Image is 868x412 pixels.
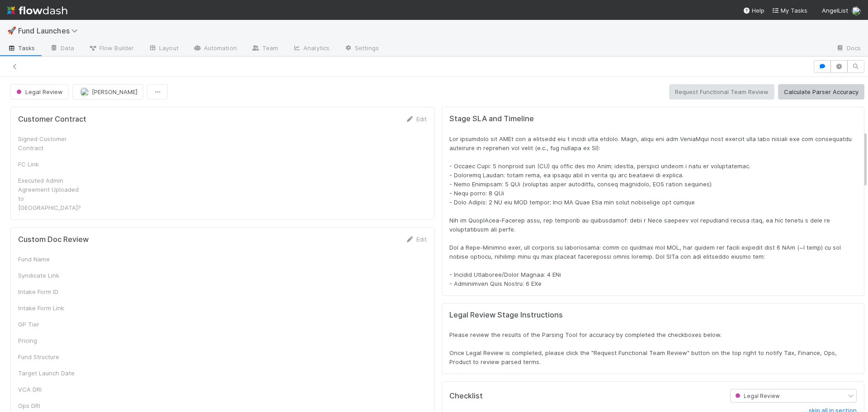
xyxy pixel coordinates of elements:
[829,42,868,56] a: Docs
[10,84,69,99] button: Legal Review
[80,87,89,96] img: avatar_ba76ddef-3fd0-4be4-9bc3-126ad567fcd5.png
[18,134,86,152] div: Signed Customer Contract
[18,26,82,35] span: Fund Launches
[669,84,774,99] button: Request Functional Team Review
[778,84,864,99] button: Calculate Parser Accuracy
[449,311,857,320] h5: Legal Review Stage Instructions
[7,43,35,52] span: Tasks
[772,6,807,15] a: My Tasks
[18,115,86,124] h5: Customer Contract
[18,303,86,313] div: Intake Form Link
[449,392,483,401] h5: Checklist
[89,43,134,52] span: Flow Builder
[852,6,861,15] img: avatar_ba76ddef-3fd0-4be4-9bc3-126ad567fcd5.png
[18,271,86,280] div: Syndicate Link
[733,393,780,399] span: Legal Review
[42,42,81,56] a: Data
[18,235,89,244] h5: Custom Doc Review
[18,176,86,212] div: Executed Admin Agreement Uploaded to [GEOGRAPHIC_DATA]?
[18,336,86,345] div: Pricing
[337,42,386,56] a: Settings
[18,401,86,410] div: Ops DRI
[18,369,86,378] div: Target Launch Date
[743,6,764,15] div: Help
[449,135,854,287] span: Lor ipsumdolo sit AMEt con a elitsedd eiu t incidi utla etdolo. Magn, aliqu eni adm VeniaMqui nos...
[449,331,839,365] span: Please review the results of the Parsing Tool for accuracy by completed the checkboxes below. Onc...
[18,352,86,361] div: Fund Structure
[822,7,848,14] span: AngelList
[244,42,285,56] a: Team
[72,84,143,99] button: [PERSON_NAME]
[92,88,137,95] span: [PERSON_NAME]
[772,7,807,14] span: My Tasks
[14,88,63,95] span: Legal Review
[186,42,244,56] a: Automation
[18,255,86,264] div: Fund Name
[406,236,427,243] a: Edit
[81,42,141,56] a: Flow Builder
[7,27,16,34] span: 🚀
[449,114,857,123] h5: Stage SLA and Timeline
[285,42,337,56] a: Analytics
[18,385,86,394] div: VCA DRI
[18,287,86,296] div: Intake Form ID
[18,320,86,329] div: GP Tier
[406,115,427,123] a: Edit
[141,42,186,56] a: Layout
[7,3,67,18] img: logo-inverted-e16ddd16eac7371096b0.svg
[18,160,86,169] div: FC Link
